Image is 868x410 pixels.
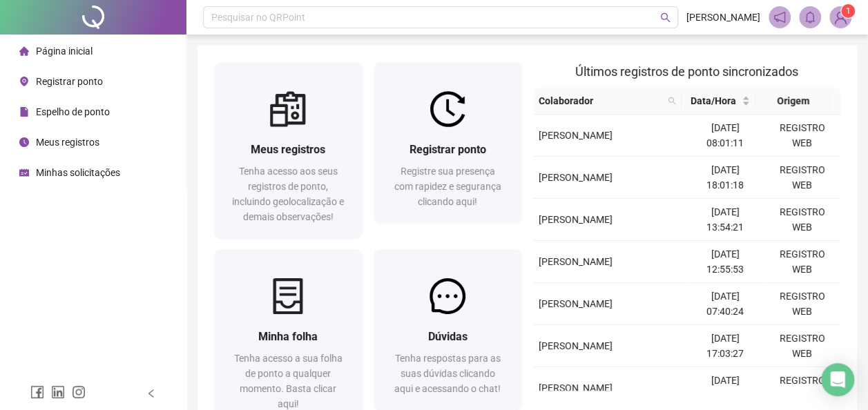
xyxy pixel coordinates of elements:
span: [PERSON_NAME] [539,298,613,309]
img: 93202 [830,7,851,28]
sup: Atualize o seu contato no menu Meus Dados [841,4,855,18]
span: Últimos registros de ponto sincronizados [575,64,798,79]
td: REGISTRO WEB [764,325,840,367]
td: [DATE] 18:01:18 [686,157,763,199]
td: [DATE] 13:54:21 [686,199,763,241]
span: [PERSON_NAME] [539,340,613,351]
span: Minha folha [258,330,318,343]
span: Espelho de ponto [36,106,110,117]
td: [DATE] 08:01:11 [686,115,763,157]
td: [DATE] 12:55:53 [686,241,763,283]
span: clock-circle [19,137,29,147]
span: Dúvidas [428,330,467,343]
span: Colaborador [539,93,662,108]
span: Meus registros [251,143,325,156]
span: Data/Hora [687,93,740,108]
td: REGISTRO WEB [764,283,840,325]
td: REGISTRO WEB [764,241,840,283]
td: REGISTRO WEB [764,367,840,409]
span: Registrar ponto [409,143,486,156]
span: Registre sua presença com rapidez e segurança clicando aqui! [394,166,501,207]
span: facebook [30,385,44,399]
th: Origem [755,88,830,115]
span: [PERSON_NAME] [539,256,613,267]
div: Open Intercom Messenger [821,363,854,396]
td: [DATE] 07:40:24 [686,283,763,325]
span: linkedin [51,385,65,399]
a: Registrar pontoRegistre sua presença com rapidez e segurança clicando aqui! [374,62,522,223]
span: [PERSON_NAME] [539,382,613,393]
span: file [19,107,29,117]
td: REGISTRO WEB [764,115,840,157]
td: [DATE] 17:03:27 [686,325,763,367]
span: environment [19,77,29,86]
span: Registrar ponto [36,76,103,87]
th: Data/Hora [682,88,756,115]
span: search [660,12,671,23]
td: REGISTRO WEB [764,199,840,241]
span: [PERSON_NAME] [539,130,613,141]
span: bell [804,11,816,23]
span: Tenha acesso a sua folha de ponto a qualquer momento. Basta clicar aqui! [234,353,343,409]
span: Meus registros [36,137,99,148]
span: search [668,97,676,105]
span: search [665,90,679,111]
td: [DATE] 13:35:31 [686,367,763,409]
span: [PERSON_NAME] [539,214,613,225]
span: instagram [72,385,86,399]
span: Minhas solicitações [36,167,120,178]
span: Página inicial [36,46,93,57]
span: [PERSON_NAME] [539,172,613,183]
span: home [19,46,29,56]
td: REGISTRO WEB [764,157,840,199]
span: Tenha respostas para as suas dúvidas clicando aqui e acessando o chat! [394,353,501,394]
a: Meus registrosTenha acesso aos seus registros de ponto, incluindo geolocalização e demais observa... [214,62,363,238]
span: 1 [846,6,851,16]
span: [PERSON_NAME] [686,10,760,25]
span: Tenha acesso aos seus registros de ponto, incluindo geolocalização e demais observações! [232,166,344,222]
span: notification [773,11,786,23]
span: left [146,389,156,398]
span: schedule [19,168,29,177]
a: DúvidasTenha respostas para as suas dúvidas clicando aqui e acessando o chat! [374,249,522,410]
